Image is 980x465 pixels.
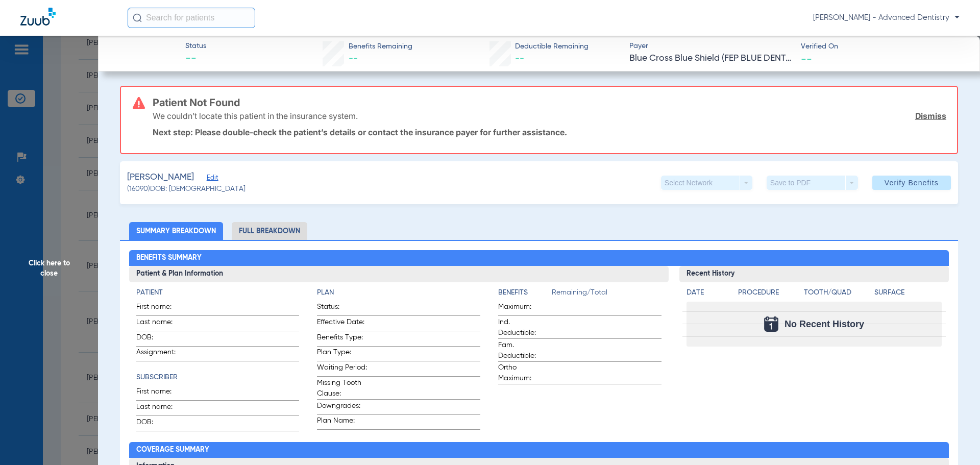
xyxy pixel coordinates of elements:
span: DOB: [136,332,186,346]
span: First name: [136,302,186,315]
button: Verify Benefits [872,176,951,190]
h4: Surface [874,287,942,298]
img: Calendar [764,316,778,332]
h4: Procedure [738,287,800,298]
span: Plan Type: [317,347,367,361]
span: -- [515,54,524,63]
span: DOB: [136,417,186,431]
span: Missing Tooth Clause: [317,378,367,399]
span: Plan Name: [317,415,367,429]
span: Status: [317,302,367,315]
span: Status [185,41,206,52]
li: Full Breakdown [232,222,307,240]
span: [PERSON_NAME] [127,171,194,184]
p: Next step: Please double-check the patient’s details or contact the insurance payer for further a... [153,127,946,137]
span: Effective Date: [317,317,367,331]
img: error-icon [133,97,145,109]
h3: Recent History [679,266,949,282]
span: Last name: [136,402,186,415]
app-breakdown-title: Surface [874,287,942,302]
span: Verify Benefits [885,179,939,187]
app-breakdown-title: Tooth/Quad [804,287,871,302]
h4: Patient [136,287,300,298]
h4: Date [687,287,729,298]
span: (16090) DOB: [DEMOGRAPHIC_DATA] [127,184,246,194]
a: Dismiss [915,111,946,121]
h3: Patient Not Found [153,97,946,108]
span: Ind. Deductible: [498,317,548,338]
span: -- [185,52,206,66]
span: Last name: [136,317,186,331]
p: We couldn’t locate this patient in the insurance system. [153,111,358,121]
span: Edit [207,174,216,184]
h2: Coverage Summary [129,442,949,458]
span: [PERSON_NAME] - Advanced Dentistry [813,13,960,23]
span: No Recent History [785,319,864,329]
h4: Subscriber [136,372,300,383]
span: -- [801,53,812,64]
h4: Plan [317,287,480,298]
app-breakdown-title: Benefits [498,287,552,302]
h3: Patient & Plan Information [129,266,669,282]
app-breakdown-title: Procedure [738,287,800,302]
app-breakdown-title: Date [687,287,729,302]
span: Ortho Maximum: [498,362,548,384]
h2: Benefits Summary [129,250,949,266]
input: Search for patients [128,8,255,28]
span: Benefits Type: [317,332,367,346]
span: Waiting Period: [317,362,367,376]
span: Verified On [801,41,964,52]
span: Payer [629,41,792,52]
h4: Tooth/Quad [804,287,871,298]
span: Assignment: [136,347,186,361]
li: Summary Breakdown [129,222,223,240]
img: Search Icon [133,13,142,22]
span: Blue Cross Blue Shield (FEP BLUE DENTAL) [629,52,792,65]
span: Maximum: [498,302,548,315]
span: -- [349,54,358,63]
h4: Benefits [498,287,552,298]
img: Zuub Logo [20,8,56,26]
span: Downgrades: [317,401,367,414]
span: Benefits Remaining [349,41,412,52]
span: Fam. Deductible: [498,340,548,361]
span: Remaining/Total [552,287,661,302]
span: First name: [136,386,186,400]
span: Deductible Remaining [515,41,589,52]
